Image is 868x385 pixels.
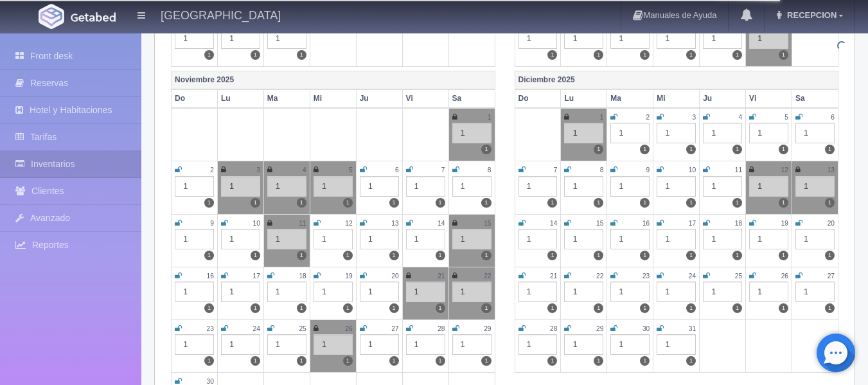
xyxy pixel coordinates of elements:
label: 1 [251,356,260,366]
label: 1 [481,198,491,208]
div: 1 [657,229,696,249]
div: 1 [795,229,835,249]
small: 24 [253,325,260,332]
small: 17 [689,220,696,227]
div: 1 [221,282,260,302]
label: 1 [732,198,742,208]
small: 30 [207,378,214,385]
div: 1 [564,123,603,143]
small: 31 [689,325,696,332]
div: 1 [795,123,835,143]
div: 1 [795,176,835,197]
div: 1 [795,282,835,302]
div: 1 [564,28,603,49]
label: 1 [204,50,214,60]
div: 1 [518,229,558,249]
label: 1 [779,198,788,208]
small: 16 [642,220,650,227]
label: 1 [686,251,696,260]
label: 1 [594,198,603,208]
th: Mi [310,89,356,108]
div: 1 [360,176,399,197]
small: 21 [438,273,445,280]
th: Ma [263,89,310,108]
small: 8 [488,166,492,174]
small: 30 [642,325,650,332]
label: 1 [547,303,557,313]
div: 1 [703,28,742,49]
div: 1 [452,334,492,355]
th: Vi [402,89,448,108]
label: 1 [547,198,557,208]
div: 1 [360,334,399,355]
label: 1 [436,251,445,260]
label: 1 [297,303,306,313]
small: 28 [550,325,557,332]
small: 26 [345,325,352,332]
div: 1 [314,229,353,249]
label: 1 [825,198,835,208]
div: 1 [657,123,696,143]
div: 1 [610,229,650,249]
label: 1 [779,251,788,260]
small: 2 [210,166,214,174]
label: 1 [547,251,557,260]
label: 1 [204,303,214,313]
div: 1 [406,334,445,355]
small: 12 [345,220,352,227]
label: 1 [732,251,742,260]
div: 1 [267,334,306,355]
div: 1 [314,334,353,355]
small: 1 [488,114,492,121]
div: 1 [657,28,696,49]
label: 1 [732,50,742,60]
small: 10 [253,220,260,227]
th: Ju [700,89,746,108]
div: 1 [564,334,603,355]
small: 29 [484,325,491,332]
small: 1 [600,114,604,121]
th: Ma [607,89,653,108]
th: Lu [217,89,263,108]
div: 1 [564,282,603,302]
label: 1 [251,251,260,260]
label: 1 [204,198,214,208]
label: 1 [343,198,353,208]
small: 13 [391,220,398,227]
label: 1 [297,251,306,260]
th: Diciembre 2025 [515,71,838,89]
small: 18 [735,220,742,227]
small: 3 [256,166,260,174]
small: 4 [738,114,742,121]
div: 1 [610,28,650,49]
th: Do [515,89,561,108]
label: 1 [825,251,835,260]
label: 1 [640,303,650,313]
label: 1 [547,50,557,60]
div: 1 [175,229,214,249]
div: 1 [221,176,260,197]
small: 14 [438,220,445,227]
label: 1 [594,251,603,260]
label: 1 [686,145,696,154]
small: 28 [438,325,445,332]
label: 1 [343,303,353,313]
small: 26 [781,273,788,280]
th: Sa [448,89,495,108]
label: 1 [640,145,650,154]
label: 1 [640,251,650,260]
small: 3 [693,114,696,121]
small: 22 [484,273,491,280]
small: 19 [781,220,788,227]
img: Getabed [39,4,64,29]
label: 1 [686,356,696,366]
div: 1 [610,334,650,355]
div: 1 [452,229,492,249]
div: 1 [175,176,214,197]
div: 1 [452,176,492,197]
label: 1 [779,303,788,313]
div: 1 [406,282,445,302]
label: 1 [481,251,491,260]
div: 1 [657,282,696,302]
div: 1 [406,229,445,249]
